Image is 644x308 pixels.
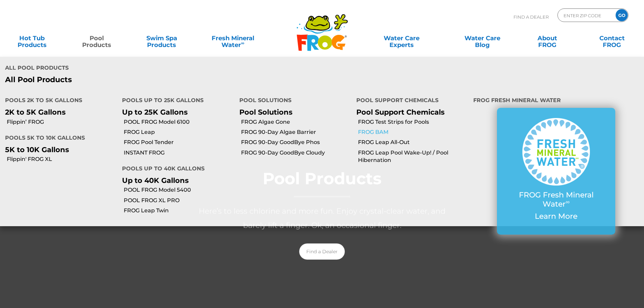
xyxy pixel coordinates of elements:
[5,132,112,145] h4: Pools 5K to 10K Gallons
[510,118,602,224] a: FROG Fresh Mineral Water∞ Learn More
[241,149,351,157] a: FROG 90-Day GoodBye Cloudy
[457,31,507,45] a: Water CareBlog
[358,139,468,146] a: FROG Leap All-Out
[137,31,187,45] a: Swim SpaProducts
[522,31,572,45] a: AboutFROG
[72,31,122,45] a: PoolProducts
[358,128,468,136] a: FROG BAM
[358,118,468,126] a: FROG Test Strips for Pools
[587,31,637,45] a: ContactFROG
[563,10,609,20] input: Zip Code Form
[122,94,229,108] h4: Pools up to 25K Gallons
[124,186,234,194] a: POOL FROG Model 5400
[299,243,345,260] a: Find a Dealer
[356,94,463,108] h4: Pool Support Chemicals
[241,40,244,46] sup: ∞
[5,94,112,108] h4: Pools 2K to 5K Gallons
[358,149,468,164] a: FROG Leap Pool Wake-Up! / Pool Hibernation
[473,94,639,108] h4: FROG Fresh Mineral Water
[122,108,229,116] p: Up to 25K Gallons
[239,94,346,108] h4: Pool Solutions
[7,31,57,45] a: Hot TubProducts
[566,198,570,205] sup: ∞
[361,31,443,45] a: Water CareExperts
[5,145,112,154] p: 5K to 10K Gallons
[241,128,351,136] a: FROG 90-Day Algae Barrier
[7,156,117,163] a: Flippin' FROG XL
[124,207,234,214] a: FROG Leap Twin
[356,108,463,116] p: Pool Support Chemicals
[124,149,234,157] a: INSTANT FROG
[7,118,117,126] a: Flippin’ FROG
[616,9,628,21] input: GO
[241,118,351,126] a: FROG Algae Gone
[124,139,234,146] a: FROG Pool Tender
[124,197,234,204] a: POOL FROG XL PRO
[124,128,234,136] a: FROG Leap
[241,139,351,146] a: FROG 90-Day GoodBye Phos
[510,212,602,221] p: Learn More
[122,163,229,176] h4: Pools up to 40K Gallons
[201,31,264,45] a: Fresh MineralWater∞
[5,75,317,84] a: All Pool Products
[122,176,229,185] p: Up to 40K Gallons
[124,118,234,126] a: POOL FROG Model 6100
[5,108,112,116] p: 2K to 5K Gallons
[514,8,549,25] p: Find A Dealer
[5,62,317,75] h4: All Pool Products
[510,191,602,209] p: FROG Fresh Mineral Water
[239,108,292,116] a: Pool Solutions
